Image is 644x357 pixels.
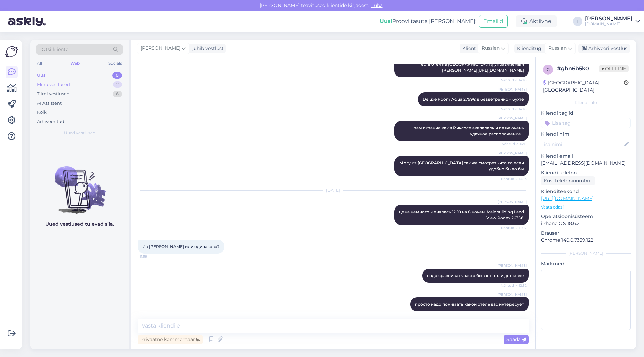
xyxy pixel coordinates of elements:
[541,100,631,106] div: Kliendi info
[498,87,527,92] span: [PERSON_NAME]
[599,65,629,72] span: Offline
[112,72,122,79] div: 0
[37,109,47,116] div: Kõik
[142,244,220,249] span: Из [PERSON_NAME] или одинаково?
[37,72,46,79] div: Uus
[141,45,180,52] span: [PERSON_NAME]
[573,17,582,26] div: T
[45,221,114,228] p: Uued vestlused tulevad siia.
[541,176,595,185] div: Küsi telefoninumbrit
[64,130,95,136] span: Uued vestlused
[37,91,70,97] div: Tiimi vestlused
[498,199,527,204] span: [PERSON_NAME]
[140,254,165,259] span: 11:59
[541,237,631,244] p: Chrome 140.0.7339.122
[113,81,122,88] div: 2
[541,250,631,256] div: [PERSON_NAME]
[585,16,640,27] a: [PERSON_NAME][DOMAIN_NAME]
[501,107,527,112] span: Nähtud ✓ 14:10
[541,188,631,195] p: Klienditeekond
[501,283,527,288] span: Nähtud ✓ 12:32
[37,118,64,125] div: Arhiveeritud
[585,16,633,21] div: [PERSON_NAME]
[541,131,631,138] p: Kliendi nimi
[369,2,385,8] span: Luba
[498,263,527,268] span: [PERSON_NAME]
[557,65,599,73] div: # ghn6b5k0
[37,100,62,107] div: AI Assistent
[460,45,476,52] div: Klient
[501,225,527,230] span: Nähtud ✓ 11:07
[415,302,524,307] span: просто надо понимать какой отель вас интересует
[541,169,631,176] p: Kliendi telefon
[399,160,525,171] span: Могу из [GEOGRAPHIC_DATA] так же смотреть что то если удобно было бы
[498,151,527,156] span: [PERSON_NAME]
[5,45,18,58] img: Askly Logo
[380,18,392,24] b: Uus!
[547,67,550,72] span: g
[514,45,543,52] div: Klienditugi
[482,45,500,52] span: Russian
[477,68,524,73] a: [URL][DOMAIN_NAME]
[30,154,129,215] img: No chats
[423,97,524,102] span: Deluxe Room Aqua 2799€ в безветренной бухте
[541,153,631,160] p: Kliendi email
[479,15,508,28] button: Emailid
[501,176,527,181] span: Nähtud ✓ 14:13
[578,44,630,53] div: Arhiveeri vestlus
[380,17,476,25] div: Proovi tasuta [PERSON_NAME]:
[541,204,631,210] p: Vaata edasi ...
[516,15,557,27] div: Aktiivne
[548,45,567,52] span: Russian
[107,59,123,68] div: Socials
[541,220,631,227] p: iPhone OS 18.6.2
[427,273,524,278] span: надо сравнивать часто бывает что и дешевле
[541,213,631,220] p: Operatsioonisüsteem
[501,78,527,83] span: Nähtud ✓ 14:10
[541,195,594,201] a: [URL][DOMAIN_NAME]
[414,125,525,136] span: там питание как в Риксосе аквпарарк и пляж очень удачное расположение...
[138,187,529,193] div: [DATE]
[543,79,624,94] div: [GEOGRAPHIC_DATA], [GEOGRAPHIC_DATA]
[541,260,631,267] p: Märkmed
[541,141,623,148] input: Lisa nimi
[498,116,527,121] span: [PERSON_NAME]
[399,209,525,220] span: цена немного менялась 12.10 на 8 ночей Mainbuilding Land View Room 2635€
[42,46,68,53] span: Otsi kliente
[585,21,633,27] div: [DOMAIN_NAME]
[501,312,527,317] span: Nähtud ✓ 12:32
[138,335,203,344] div: Privaatne kommentaar
[498,292,527,297] span: [PERSON_NAME]
[541,160,631,167] p: [EMAIL_ADDRESS][DOMAIN_NAME]
[541,110,631,117] p: Kliendi tag'id
[113,91,122,97] div: 6
[541,230,631,237] p: Brauser
[190,45,224,52] div: juhib vestlust
[36,59,43,68] div: All
[69,59,81,68] div: Web
[506,336,526,342] span: Saada
[501,141,527,146] span: Nähtud ✓ 14:11
[37,81,70,88] div: Minu vestlused
[541,118,631,128] input: Lisa tag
